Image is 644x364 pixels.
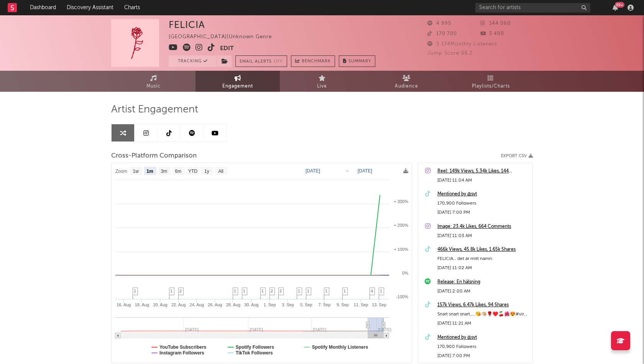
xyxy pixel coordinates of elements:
[188,169,197,174] text: YTD
[437,208,529,217] div: [DATE] 7:00 PM
[437,199,529,208] div: 170,900 Followers
[204,169,209,174] text: 1y
[437,245,529,254] a: 466k Views, 45.8k Likes, 1.65k Shares
[317,82,327,91] span: Live
[354,302,368,307] text: 11. Sep
[153,302,167,307] text: 20. Aug
[282,302,294,307] text: 3. Sep
[236,350,273,356] text: TikTok Followers
[613,5,618,11] button: 99+
[437,287,529,296] div: [DATE] 2:00 AM
[190,302,204,307] text: 24. Aug
[437,263,529,273] div: [DATE] 11:02 AM
[291,55,335,67] a: Benchmark
[234,289,236,293] span: 1
[306,168,320,174] text: [DATE]
[472,82,510,91] span: Playlists/Charts
[208,302,222,307] text: 26. Aug
[615,2,624,8] div: 99 +
[437,333,529,342] a: Mentioned by @svt
[236,344,274,350] text: Spotify Followers
[437,278,529,287] a: Release: En hälsning
[146,169,153,174] text: 1m
[134,289,136,293] span: 1
[396,294,408,299] text: -100%
[325,289,327,293] span: 1
[437,342,529,351] div: 170,900 Followers
[300,302,312,307] text: 5. Sep
[171,302,186,307] text: 22. Aug
[298,289,300,293] span: 1
[261,289,264,293] span: 1
[480,31,504,36] span: 3 490
[427,31,457,36] span: 170 700
[395,82,418,91] span: Audience
[170,289,172,293] span: 1
[235,55,287,67] button: Email AlertsOff
[345,168,349,174] text: →
[271,289,273,293] span: 2
[111,71,195,92] a: Music
[264,302,276,307] text: 1. Sep
[372,302,386,307] text: 13. Sep
[222,82,253,91] span: Engagement
[159,350,204,356] text: Instagram Followers
[358,168,372,174] text: [DATE]
[402,271,408,275] text: 0%
[475,3,590,13] input: Search for artists
[364,71,449,92] a: Audience
[343,289,346,293] span: 1
[427,51,473,56] span: Jump Score: 96.2
[437,222,529,231] a: Image: 23.4k Likes, 664 Comments
[380,289,382,293] span: 1
[427,42,497,47] span: 3 174 Monthly Listeners
[280,71,364,92] a: Live
[226,302,240,307] text: 28. Aug
[437,319,529,328] div: [DATE] 11:21 AM
[179,289,182,293] span: 2
[437,167,529,176] a: Reel: 149k Views, 5.34k Likes, 144 Comments
[243,289,245,293] span: 1
[427,21,451,26] span: 4 995
[169,55,217,67] button: Tracking
[135,302,149,307] text: 18. Aug
[437,254,529,263] div: FELICIA… det är mitt namn.
[437,301,529,310] a: 157k Views, 6.47k Likes, 94 Shares
[279,289,282,293] span: 2
[480,21,511,26] span: 144 060
[348,59,371,63] span: Summary
[117,302,131,307] text: 16. Aug
[159,344,207,350] text: YouTube Subscribers
[437,176,529,185] div: [DATE] 11:04 AM
[319,302,331,307] text: 7. Sep
[437,351,529,361] div: [DATE] 7:00 PM
[339,55,375,67] button: Summary
[437,190,529,199] a: Mentioned by @svt
[169,19,205,30] div: FELICIA
[146,82,161,91] span: Music
[437,310,529,319] div: Snart snart snart…..😘🤏🏼🌹♥️🍒🌺😍#viral #fördig #musik #foryou
[111,151,197,161] span: Cross-Platform Comparison
[244,302,258,307] text: 30. Aug
[437,231,529,240] div: [DATE] 11:03 AM
[195,71,280,92] a: Engagement
[302,57,331,66] span: Benchmark
[371,289,373,293] span: 4
[501,154,533,158] button: Export CSV
[394,223,408,227] text: + 200%
[175,169,182,174] text: 6m
[307,289,309,293] span: 1
[378,327,391,332] text: [DATE]
[133,169,139,174] text: 1w
[449,71,533,92] a: Playlists/Charts
[394,247,408,252] text: + 100%
[111,105,198,114] span: Artist Engagement
[115,169,127,174] text: Zoom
